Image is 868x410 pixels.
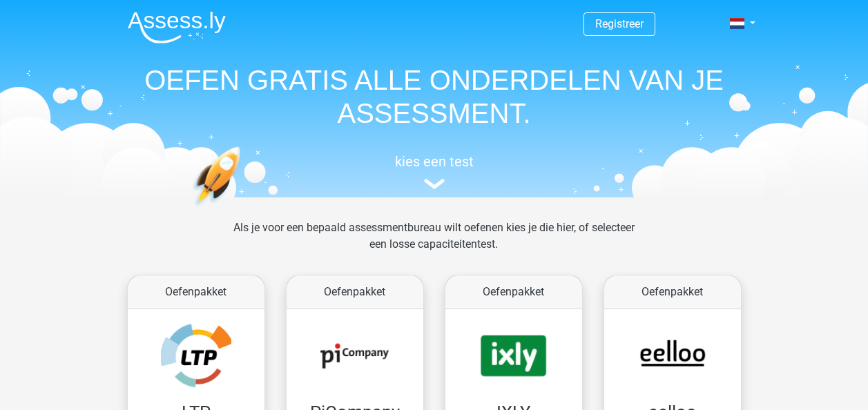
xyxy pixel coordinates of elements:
[117,153,752,190] a: kies een test
[222,219,646,269] div: Als je voor een bepaald assessmentbureau wilt oefenen kies je die hier, of selecteer een losse ca...
[595,17,644,30] a: Registreer
[424,179,445,189] img: assessment
[117,64,752,130] h1: OEFEN GRATIS ALLE ONDERDELEN VAN JE ASSESSMENT.
[117,153,752,170] h5: kies een test
[193,146,294,271] img: oefenen
[128,11,226,43] img: Assessly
